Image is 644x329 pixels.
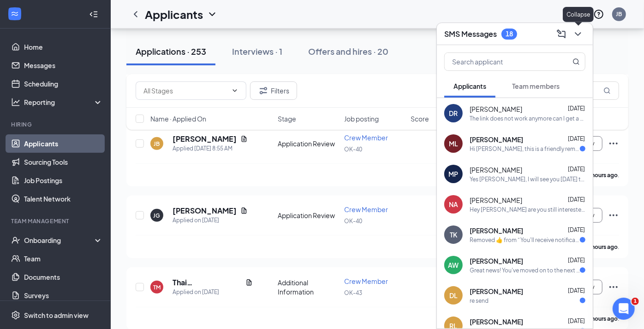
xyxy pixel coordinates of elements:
[470,196,522,205] span: [PERSON_NAME]
[278,139,339,148] div: Application Review
[568,135,585,142] span: [DATE]
[278,278,339,296] div: Additional Information
[470,135,523,144] span: [PERSON_NAME]
[24,249,103,268] a: Team
[24,190,103,208] a: Talent Network
[470,104,522,114] span: [PERSON_NAME]
[448,260,459,270] div: AW
[603,87,611,94] svg: MagnifyingGlass
[24,134,103,153] a: Applicants
[136,46,206,57] div: Applications · 253
[568,196,585,203] span: [DATE]
[470,236,580,244] div: Removed ‌👍‌ from “ You'll receive notifications for your application for Crew Member at Tropical ...
[344,114,379,123] span: Job posting
[344,218,362,225] span: OK-40
[608,282,619,293] svg: Ellipses
[444,29,497,39] h3: SMS Messages
[344,146,362,153] span: OK-40
[584,243,618,250] b: 15 hours ago
[449,200,458,209] div: NA
[568,287,585,294] span: [DATE]
[568,257,585,264] span: [DATE]
[470,165,522,174] span: [PERSON_NAME]
[470,206,585,214] div: Hey [PERSON_NAME] are you still interested in the crew member position at tropical smoothie cafe?...
[308,46,388,57] div: Offers and hires · 20
[24,75,103,93] a: Scheduling
[568,226,585,233] span: [DATE]
[11,311,20,320] svg: Settings
[11,121,101,128] div: Hiring
[616,10,622,18] div: JB
[240,135,248,143] svg: Document
[449,109,458,118] div: DR
[568,166,585,173] span: [DATE]
[173,144,248,153] div: Applied [DATE] 8:55 AM
[258,85,269,96] svg: Filter
[449,169,459,179] div: MP
[344,289,362,296] span: OK-43
[24,236,95,245] div: Onboarding
[344,277,388,285] span: Crew Member
[411,114,429,123] span: Score
[470,145,580,153] div: Hi [PERSON_NAME], this is a friendly reminder. To move forward with your application for Crew Mem...
[173,277,242,288] h5: Thai [PERSON_NAME]
[173,206,237,216] h5: [PERSON_NAME]
[512,82,560,90] span: Team members
[245,279,253,286] svg: Document
[568,317,585,324] span: [DATE]
[231,87,239,94] svg: ChevronDown
[232,46,282,57] div: Interviews · 1
[470,317,523,326] span: [PERSON_NAME]
[506,30,513,38] div: 18
[24,268,103,286] a: Documents
[470,115,585,122] div: The link does not work anymore can I get a new link it havent worked since I got it
[449,139,458,148] div: ML
[613,298,635,320] iframe: Intercom live chat
[563,7,594,22] div: Collapse
[24,311,89,320] div: Switch to admin view
[568,105,585,112] span: [DATE]
[145,6,203,22] h1: Applicants
[587,172,618,179] b: 5 hours ago
[240,207,248,214] svg: Document
[470,175,585,183] div: Yes [PERSON_NAME], I will see you [DATE] thank you!!
[153,283,161,291] div: TM
[470,226,523,235] span: [PERSON_NAME]
[608,210,619,221] svg: Ellipses
[150,114,206,123] span: Name · Applied On
[154,212,161,219] div: JG
[278,211,339,220] div: Application Review
[593,9,604,20] svg: QuestionInfo
[572,29,584,40] svg: ChevronDown
[130,9,141,20] svg: ChevronLeft
[11,217,101,225] div: Team Management
[470,297,489,305] div: re send
[154,140,160,148] div: JB
[10,9,19,18] svg: WorkstreamLogo
[173,288,253,297] div: Applied on [DATE]
[11,98,20,107] svg: Analysis
[24,56,103,75] a: Messages
[584,315,618,322] b: 16 hours ago
[173,216,248,225] div: Applied on [DATE]
[24,153,103,171] a: Sourcing Tools
[445,53,554,70] input: Search applicant
[24,286,103,305] a: Surveys
[556,29,567,40] svg: ComposeMessage
[344,205,388,214] span: Crew Member
[571,27,585,41] button: ChevronDown
[143,86,227,96] input: All Stages
[250,81,297,100] button: Filter Filters
[572,58,580,65] svg: MagnifyingGlass
[173,134,237,144] h5: [PERSON_NAME]
[632,298,639,305] span: 1
[470,256,523,266] span: [PERSON_NAME]
[11,236,20,245] svg: UserCheck
[453,82,486,90] span: Applicants
[470,287,523,296] span: [PERSON_NAME]
[449,291,458,300] div: DL
[24,98,103,107] div: Reporting
[608,138,619,149] svg: Ellipses
[554,27,569,41] button: ComposeMessage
